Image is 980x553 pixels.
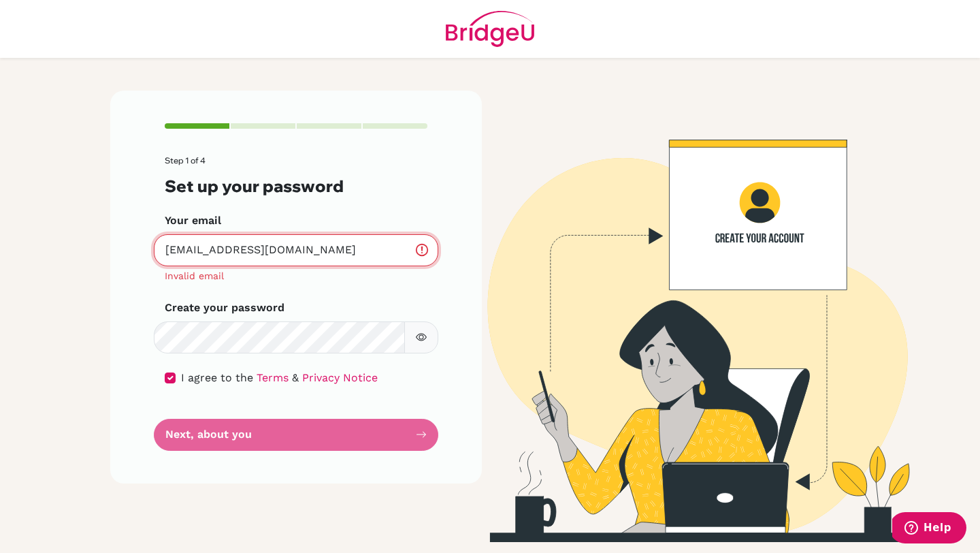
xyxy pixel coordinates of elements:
input: Insert your email* [154,234,438,266]
iframe: Opens a widget where you can find more information [892,512,966,546]
span: I agree to the [181,371,253,384]
label: Your email [165,212,221,229]
label: Create your password [165,300,284,316]
div: Invalid email [165,269,427,283]
a: Privacy Notice [302,371,378,384]
a: Terms [257,371,289,384]
span: Step 1 of 4 [165,155,206,165]
h3: Set up your password [165,176,427,196]
span: & [292,371,299,384]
